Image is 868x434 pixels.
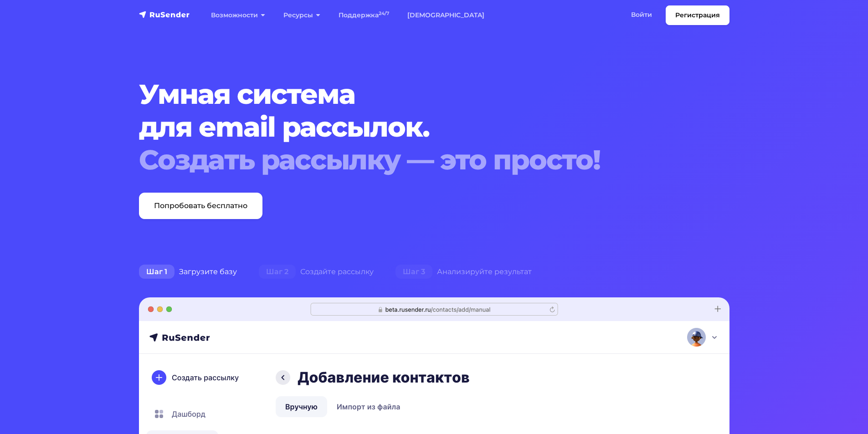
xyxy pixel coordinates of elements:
[666,5,729,25] a: Регистрация
[139,143,679,176] div: Создать рассылку — это просто!
[248,263,385,281] div: Создайте рассылку
[622,5,661,24] a: Войти
[259,265,296,279] span: Шаг 2
[274,6,329,25] a: Ресурсы
[379,10,389,16] sup: 24/7
[385,263,543,281] div: Анализируйте результат
[395,265,432,279] span: Шаг 3
[329,6,398,25] a: Поддержка24/7
[139,193,262,219] a: Попробовать бесплатно
[128,263,248,281] div: Загрузите базу
[139,265,175,279] span: Шаг 1
[398,6,493,25] a: [DEMOGRAPHIC_DATA]
[202,6,274,25] a: Возможности
[139,10,190,19] img: RuSender
[139,78,679,176] h1: Умная система для email рассылок.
